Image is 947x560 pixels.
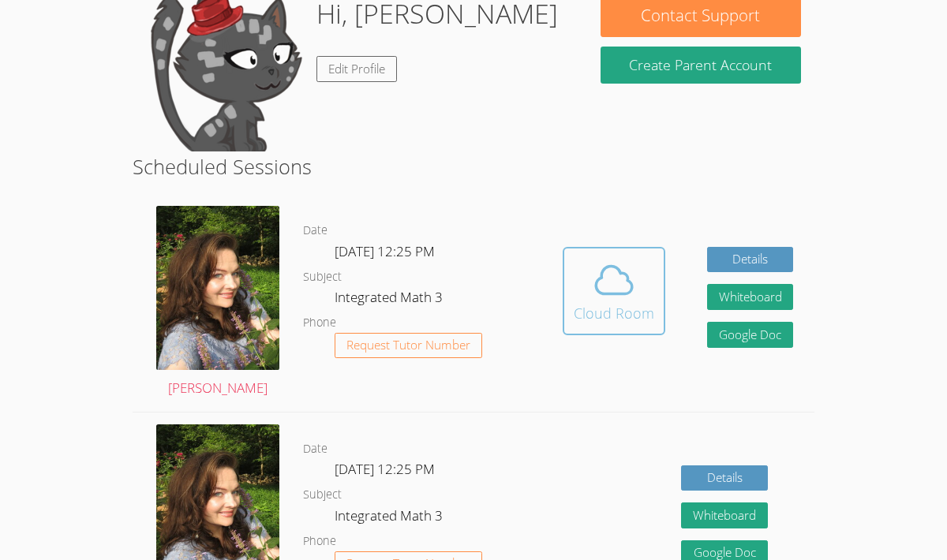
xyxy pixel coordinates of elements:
[156,206,279,400] a: [PERSON_NAME]
[707,322,794,348] a: Google Doc
[156,206,279,370] img: a.JPG
[303,439,328,459] dt: Date
[346,339,470,351] span: Request Tutor Number
[707,284,794,310] button: Whiteboard
[316,56,397,82] a: Edit Profile
[681,465,768,491] a: Details
[303,485,342,505] dt: Subject
[303,221,328,241] dt: Date
[563,247,665,335] button: Cloud Room
[335,242,435,260] span: [DATE] 12:25 PM
[303,313,336,333] dt: Phone
[601,47,800,84] button: Create Parent Account
[681,502,768,528] button: Whiteboard
[335,505,446,532] dd: Integrated Math 3
[335,286,446,313] dd: Integrated Math 3
[707,247,794,273] a: Details
[574,302,654,324] div: Cloud Room
[335,333,482,359] button: Request Tutor Number
[303,532,336,551] dt: Phone
[335,460,435,478] span: [DATE] 12:25 PM
[133,151,814,181] h2: Scheduled Sessions
[303,267,342,287] dt: Subject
